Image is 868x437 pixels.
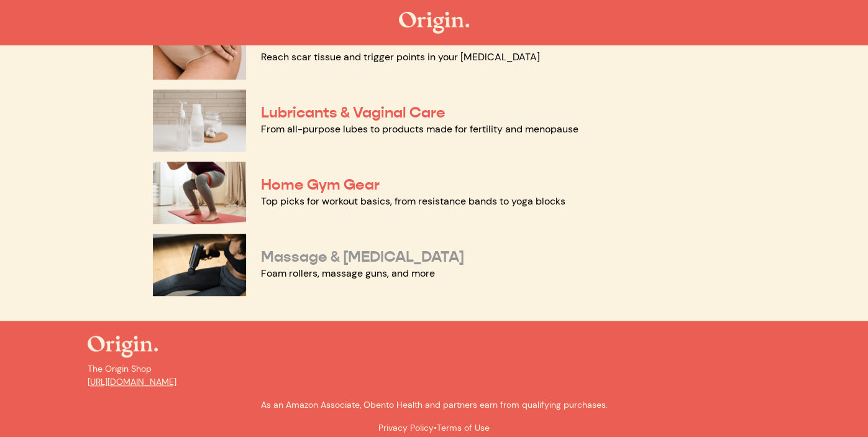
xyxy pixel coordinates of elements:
img: Massage & Myofascial Release [153,234,246,296]
a: Foam rollers, massage guns, and more [261,267,435,280]
p: The Origin Shop [88,362,781,389]
a: Terms of Use [437,422,490,433]
a: [URL][DOMAIN_NAME] [88,376,176,387]
a: Lubricants & Vaginal Care [261,103,445,122]
a: Top picks for workout basics, from resistance bands to yoga blocks [261,195,565,208]
p: As an Amazon Associate, Obento Health and partners earn from qualifying purchases. [88,398,781,412]
img: Home Gym Gear [153,162,246,224]
img: Lubricants & Vaginal Care [153,90,246,152]
a: Massage & [MEDICAL_DATA] [261,247,464,266]
a: Home Gym Gear [261,175,380,194]
img: The Origin Shop [88,336,158,357]
a: Reach scar tissue and trigger points in your [MEDICAL_DATA] [261,50,540,63]
p: • [88,421,781,435]
a: From all-purpose lubes to products made for fertility and menopause [261,122,578,136]
img: Pelvic Wands [153,17,246,80]
a: Privacy Policy [378,422,434,433]
img: The Origin Shop [399,12,469,34]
